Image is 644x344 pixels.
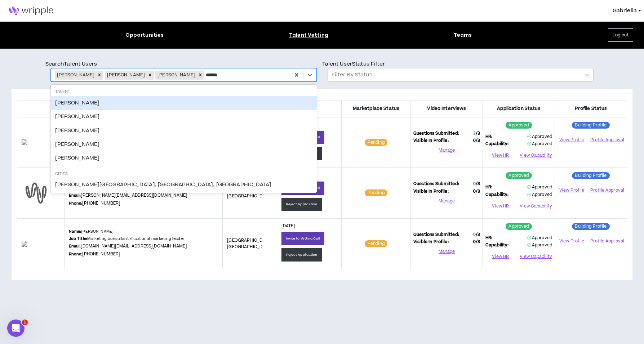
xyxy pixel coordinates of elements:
[51,89,317,95] div: Talent
[69,244,81,249] b: Email:
[22,241,60,247] img: jASCqNArfXgcINQ6PtH846aXStidiEJfNKC1KmWn.png
[520,251,552,262] button: View Capability
[411,101,483,117] th: Video Interviews
[51,110,317,124] div: [PERSON_NAME]
[7,320,25,337] iframe: Intercom live chat
[365,240,387,247] sup: Pending
[281,223,337,229] p: [DATE]
[413,181,459,187] span: Questions Submitted:
[485,192,509,198] span: Capability:
[476,188,480,195] span: / 3
[365,139,387,146] sup: Pending
[520,150,552,161] button: View Capability
[572,223,609,230] sup: Building Profile
[51,192,317,206] div: [PERSON_NAME][GEOGRAPHIC_DATA], [GEOGRAPHIC_DATA], [GEOGRAPHIC_DATA]
[558,134,586,146] a: View Profile
[22,320,28,325] span: 1
[51,171,317,177] div: Cities
[527,141,552,147] span: Approved
[590,236,624,246] button: Profile Approval
[413,138,449,144] span: Visible In Profile:
[341,101,410,117] th: Marketplace Status
[572,122,609,129] sup: Building Profile
[81,243,187,249] a: [DOMAIN_NAME][EMAIL_ADDRESS][DOMAIN_NAME]
[590,185,624,196] button: Profile Approval
[105,71,146,80] div: [PERSON_NAME]
[413,145,480,156] button: Manage
[506,223,532,230] sup: Approved
[413,196,480,206] button: Manage
[51,124,317,138] div: [PERSON_NAME]
[51,178,317,192] div: [PERSON_NAME][GEOGRAPHIC_DATA], [GEOGRAPHIC_DATA], [GEOGRAPHIC_DATA]
[413,232,459,238] span: Questions Submitted:
[155,71,196,80] div: [PERSON_NAME]
[473,232,476,238] span: 0
[506,122,532,129] sup: Approved
[476,232,480,238] span: / 3
[413,130,459,137] span: Questions Submitted:
[69,229,81,234] b: Name:
[485,201,515,211] button: View HR
[227,187,273,199] span: [GEOGRAPHIC_DATA] , [GEOGRAPHIC_DATA]
[82,251,120,257] a: [PHONE_NUMBER]
[146,71,154,80] div: Remove Leah Zagha
[322,60,599,68] p: Talent User Status Filter
[476,239,480,245] span: / 3
[281,232,324,245] button: Invite to Vetting Call
[365,189,387,196] sup: Pending
[281,198,322,211] button: Reject Application
[476,138,480,144] span: / 3
[483,101,555,117] th: Application Status
[227,237,273,250] span: [GEOGRAPHIC_DATA] , [GEOGRAPHIC_DATA]
[473,239,480,245] span: 0
[473,188,480,195] span: 0
[51,96,317,110] div: [PERSON_NAME]
[485,235,492,241] span: HR:
[413,246,480,257] button: Manage
[608,28,633,42] button: Log out
[473,130,476,137] span: 3
[22,139,60,145] img: sWUzuv5HTOBCxDtR2YFH5YxPeZmIF1CzjADbXgiD.png
[96,71,103,80] div: Remove Lilia Arroyo Flores
[45,60,322,68] p: Search Talent Users
[613,7,637,15] span: Gabriella
[485,150,515,161] button: View HR
[125,31,164,39] div: Opportunities
[55,71,96,80] div: [PERSON_NAME]
[82,200,120,206] a: [PHONE_NUMBER]
[281,248,322,262] button: Reject Application
[69,229,114,234] p: [PERSON_NAME]
[555,101,627,117] th: Profile Status
[22,179,50,207] img: default-user-profile.png
[558,235,586,247] a: View Profile
[413,188,449,195] span: Visible In Profile:
[454,31,472,39] div: Teams
[485,251,515,262] button: View HR
[51,138,317,151] div: [PERSON_NAME]
[527,192,552,198] span: Approved
[527,235,552,241] span: Approved
[485,141,509,147] span: Capability:
[485,134,492,140] span: HR:
[69,193,81,198] b: Email:
[485,184,492,191] span: HR:
[476,130,480,137] span: / 3
[476,181,480,187] span: / 3
[473,138,480,144] span: 0
[69,251,83,257] b: Phone:
[527,134,552,140] span: Approved
[590,134,624,145] button: Profile Approval
[527,184,552,190] span: Approved
[527,242,552,248] span: Approved
[51,151,317,165] div: [PERSON_NAME]
[196,71,204,80] div: Remove Lauren Sussberg
[413,239,449,245] span: Visible In Profile:
[81,192,187,198] a: [PERSON_NAME][EMAIL_ADDRESS][DOMAIN_NAME]
[69,236,185,242] p: Marketing consultant /fractional marketing leader
[520,201,552,211] button: View Capability
[485,242,509,249] span: Capability:
[69,236,87,241] b: Job Title:
[558,184,586,197] a: View Profile
[572,172,609,179] sup: Building Profile
[506,172,532,179] sup: Approved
